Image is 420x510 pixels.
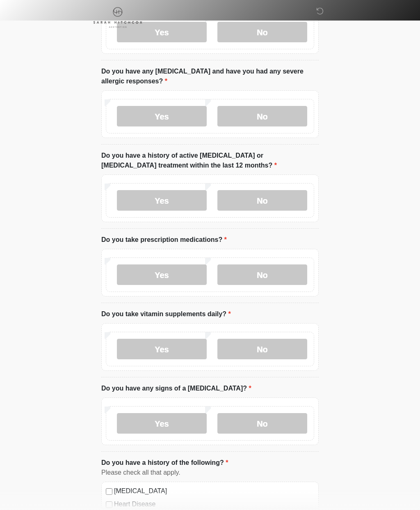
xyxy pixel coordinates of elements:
[114,499,314,509] label: Heart Disease
[101,67,319,86] label: Do you have any [MEDICAL_DATA] and have you had any severe allergic responses?
[117,190,207,211] label: Yes
[217,190,307,211] label: No
[217,264,307,285] label: No
[106,488,112,495] input: [MEDICAL_DATA]
[93,6,142,28] img: Sarah Hitchcox Aesthetics Logo
[117,339,207,359] label: Yes
[101,235,227,245] label: Do you take prescription medications?
[117,413,207,434] label: Yes
[101,458,228,468] label: Do you have a history of the following?
[217,413,307,434] label: No
[106,501,112,508] input: Heart Disease
[101,384,251,393] label: Do you have any signs of a [MEDICAL_DATA]?
[117,106,207,126] label: Yes
[101,309,231,319] label: Do you take vitamin supplements daily?
[114,486,314,496] label: [MEDICAL_DATA]
[101,151,319,170] label: Do you have a history of active [MEDICAL_DATA] or [MEDICAL_DATA] treatment within the last 12 mon...
[117,264,207,285] label: Yes
[101,468,319,478] div: Please check all that apply.
[217,106,307,126] label: No
[217,339,307,359] label: No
